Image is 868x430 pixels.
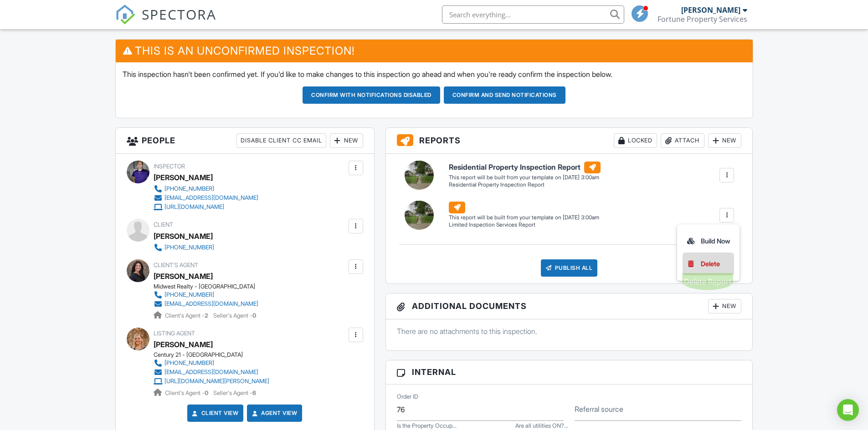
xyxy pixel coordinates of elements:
a: [PERSON_NAME] [154,338,213,351]
div: [PERSON_NAME] [681,5,740,15]
p: There are no attachments to this inspection. [397,326,742,336]
div: [EMAIL_ADDRESS][DOMAIN_NAME] [164,369,258,376]
span: Inspector [154,163,185,170]
label: Referral source [575,404,623,414]
a: Build Now [683,230,734,253]
div: [PHONE_NUMBER] [164,185,214,192]
span: Seller's Agent - [213,312,256,319]
span: Seller's Agent - [213,390,256,396]
div: Residential Property Inspection Report [449,181,601,189]
h3: People [116,128,374,154]
div: [PHONE_NUMBER] [164,359,214,367]
a: [PHONE_NUMBER] [154,184,258,193]
label: Order ID [397,393,418,401]
div: New [330,133,363,148]
img: The Best Home Inspection Software - Spectora [115,5,135,25]
a: [EMAIL_ADDRESS][DOMAIN_NAME] [154,299,258,309]
span: SPECTORA [142,5,216,24]
a: [EMAIL_ADDRESS][DOMAIN_NAME] [154,193,258,202]
div: Publish All [541,259,598,277]
div: [PHONE_NUMBER] [164,291,214,298]
div: [EMAIL_ADDRESS][DOMAIN_NAME] [164,194,258,202]
div: Delete [701,259,720,269]
div: [PERSON_NAME] [154,171,213,184]
div: Build Now [686,236,730,247]
a: [PHONE_NUMBER] [154,359,269,368]
strong: 0 [252,312,256,319]
a: [EMAIL_ADDRESS][DOMAIN_NAME] [154,368,269,377]
div: Attach [661,133,704,148]
div: Locked [614,133,657,148]
div: [URL][DOMAIN_NAME] [164,203,224,211]
div: Open Intercom Messenger [837,399,859,421]
strong: 2 [205,312,208,319]
div: Century 21 - [GEOGRAPHIC_DATA] [154,351,277,359]
a: Agent View [250,409,297,418]
button: Confirm and send notifications [444,86,565,104]
h3: Reports [386,128,753,154]
input: Search everything... [442,5,624,24]
a: SPECTORA [115,12,216,31]
div: Limited Inspection Services Report [449,221,599,229]
div: Midwest Realty - [GEOGRAPHIC_DATA] [154,283,266,290]
div: Fortune Property Services [657,15,747,24]
div: [URL][DOMAIN_NAME][PERSON_NAME] [164,378,269,385]
div: [EMAIL_ADDRESS][DOMAIN_NAME] [164,300,258,308]
a: [PERSON_NAME] [154,269,213,283]
div: [PERSON_NAME] [154,229,213,243]
div: New [708,133,741,148]
h6: Residential Property Inspection Report [449,162,601,173]
span: Client's Agent - [165,390,210,396]
div: Disable Client CC Email [236,133,326,148]
div: This report will be built from your template on [DATE] 3:00am [449,174,601,181]
a: [PHONE_NUMBER] [154,243,214,252]
a: [PHONE_NUMBER] [154,290,258,299]
a: [URL][DOMAIN_NAME] [154,202,258,212]
div: [PHONE_NUMBER] [164,244,214,251]
span: Client [154,221,173,228]
div: This report will be built from your template on [DATE] 3:00am [449,214,599,221]
a: Delete [686,259,730,269]
a: [URL][DOMAIN_NAME][PERSON_NAME] [154,377,269,386]
span: Listing Agent [154,330,195,337]
h3: Additional Documents [386,293,753,319]
span: Client's Agent - [165,312,210,319]
label: Is the Property Occupied? [397,422,457,430]
p: This inspection hasn't been confirmed yet. If you'd like to make changes to this inspection go ah... [123,69,746,79]
h3: Internal [386,360,753,384]
a: Client View [190,409,239,418]
span: Client's Agent [154,262,198,268]
button: Confirm with notifications disabled [303,86,440,104]
strong: 0 [205,390,208,396]
h3: This is an Unconfirmed Inspection! [116,40,753,62]
label: Are all utilities ON? (Water/Electric/Gas) [515,422,568,430]
strong: 6 [252,390,256,396]
div: New [708,299,741,314]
